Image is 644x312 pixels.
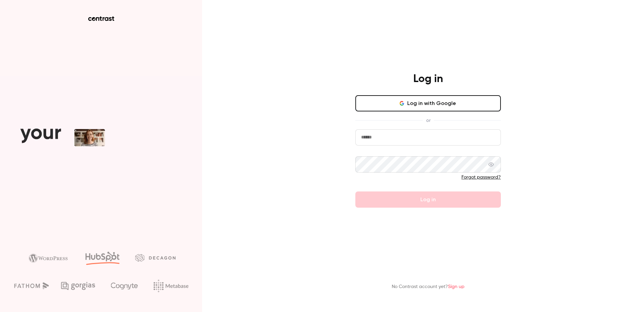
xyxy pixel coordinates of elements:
a: Forgot password? [461,175,501,180]
img: decagon [135,254,175,261]
h4: Log in [413,72,443,86]
a: Sign up [448,284,464,289]
span: or [423,117,434,124]
p: No Contrast account yet? [392,283,464,290]
button: Log in with Google [355,95,501,111]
